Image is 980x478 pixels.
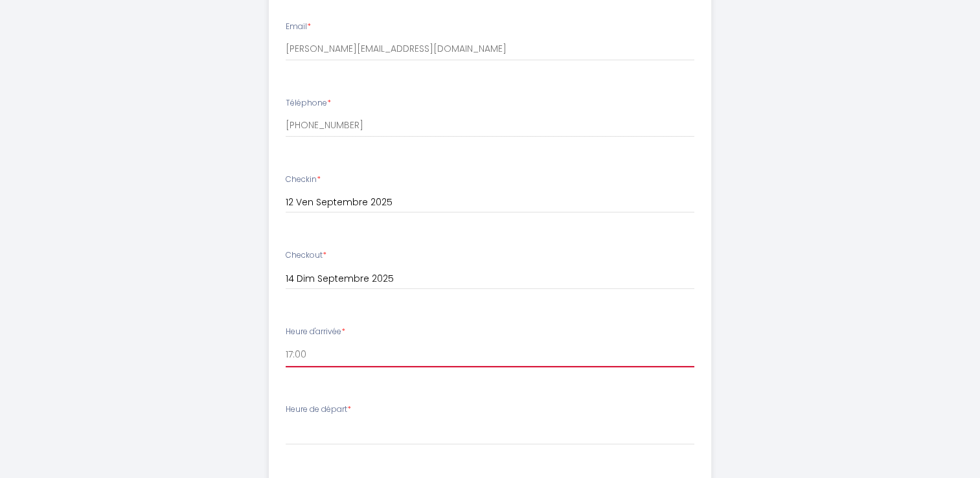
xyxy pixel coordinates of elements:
[286,174,321,186] label: Checkin
[286,249,326,262] label: Checkout
[286,326,345,338] label: Heure d'arrivée
[286,97,331,109] label: Téléphone
[286,404,351,416] label: Heure de départ
[286,21,311,33] label: Email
